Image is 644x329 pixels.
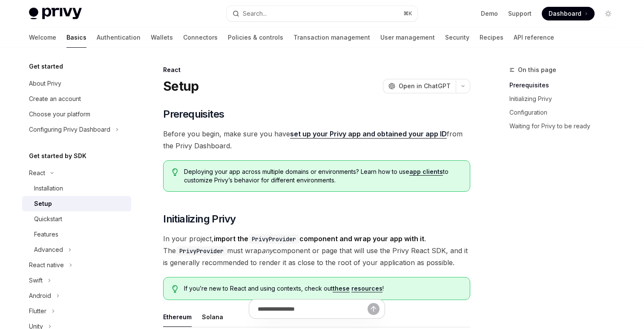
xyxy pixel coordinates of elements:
[248,234,299,244] code: PrivyProvider
[509,78,622,92] a: Prerequisites
[172,168,178,176] svg: Tip
[29,124,110,135] div: Configuring Privy Dashboard
[258,300,368,318] input: Ask a question...
[29,291,51,301] div: Android
[228,27,283,48] a: Policies & controls
[514,27,554,48] a: API reference
[409,168,443,176] a: app clients
[29,8,82,20] img: light logo
[22,165,58,181] button: React
[601,7,615,20] button: Toggle dark mode
[22,76,131,91] a: About Privy
[368,303,379,315] button: Send message
[29,109,90,119] div: Choose your platform
[262,246,273,255] em: any
[184,167,461,185] span: Deploying your app across multiple domains or environments? Learn how to use to customize Privy’s...
[163,128,470,152] span: Before you begin, make sure you have from the Privy Dashboard.
[34,183,63,193] div: Installation
[509,92,622,106] a: Initializing Privy
[29,306,46,316] div: Flutter
[22,211,131,227] a: Quickstart
[542,7,595,20] a: Dashboard
[481,9,498,18] a: Demo
[184,284,461,293] span: If you’re new to React and using contexts, check out !
[22,288,64,303] button: Android
[480,27,503,48] a: Recipes
[29,94,81,104] div: Create an account
[29,27,56,48] a: Welcome
[380,27,435,48] a: User management
[163,233,470,268] span: In your project, . The must wrap component or page that will use the Privy React SDK, and it is g...
[176,246,227,256] code: PrivyProvider
[293,27,370,48] a: Transaction management
[66,27,86,48] a: Basics
[29,78,61,89] div: About Privy
[351,285,382,292] a: resources
[227,6,417,21] button: Search...⌘K
[509,106,622,119] a: Configuration
[34,229,58,240] div: Features
[163,66,470,74] div: React
[172,285,178,293] svg: Tip
[22,273,55,288] button: Swift
[445,27,469,48] a: Security
[22,257,77,273] button: React native
[34,199,52,209] div: Setup
[403,10,412,17] span: ⌘ K
[549,9,581,18] span: Dashboard
[22,91,131,107] a: Create an account
[22,242,76,257] button: Advanced
[333,285,350,292] a: these
[29,61,63,72] h5: Get started
[29,275,43,286] div: Swift
[399,82,451,90] span: Open in ChatGPT
[214,234,424,243] strong: import the component and wrap your app with it
[29,168,45,178] div: React
[22,181,131,196] a: Installation
[509,119,622,133] a: Waiting for Privy to be ready
[243,9,267,19] div: Search...
[163,78,198,94] h1: Setup
[34,245,63,255] div: Advanced
[22,196,131,211] a: Setup
[183,27,218,48] a: Connectors
[29,151,86,161] h5: Get started by SDK
[22,227,131,242] a: Features
[290,130,447,139] a: set up your Privy app and obtained your app ID
[518,65,556,75] span: On this page
[97,27,141,48] a: Authentication
[383,79,456,93] button: Open in ChatGPT
[22,107,131,122] a: Choose your platform
[151,27,173,48] a: Wallets
[22,122,123,137] button: Configuring Privy Dashboard
[163,212,236,226] span: Initializing Privy
[29,260,64,270] div: React native
[508,9,532,18] a: Support
[34,214,62,224] div: Quickstart
[163,107,224,121] span: Prerequisites
[22,303,59,319] button: Flutter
